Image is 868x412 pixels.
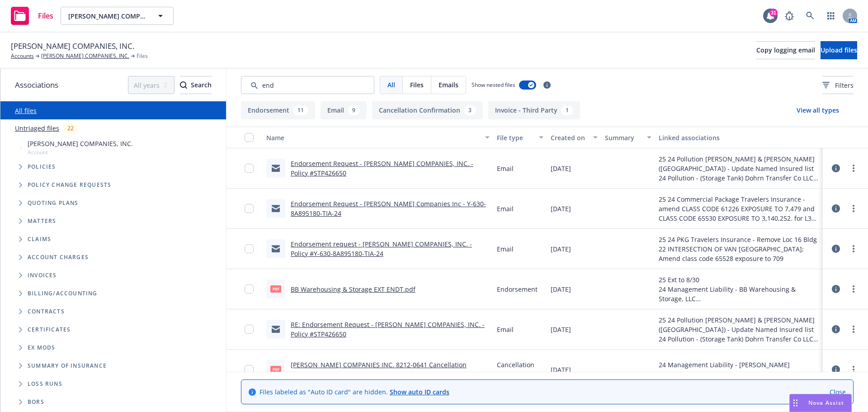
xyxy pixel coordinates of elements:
[848,163,859,174] a: more
[28,309,65,314] span: Contracts
[28,363,107,369] span: Summary of insurance
[0,137,226,284] div: Tree Example
[848,324,859,335] a: more
[551,164,571,173] span: [DATE]
[493,127,547,148] button: File type
[659,315,819,334] div: 25 24 Pollution [PERSON_NAME] & [PERSON_NAME] ([GEOGRAPHIC_DATA]) - Update Named Insured list
[180,81,187,89] svg: Search
[551,244,571,254] span: [DATE]
[259,387,449,397] span: Files labeled as "Auto ID card" are hidden.
[601,127,656,148] button: Summary
[11,52,34,60] a: Accounts
[372,101,483,119] button: Cancellation Confirmation
[241,101,315,119] button: Endorsement
[848,243,859,254] a: more
[547,127,601,148] button: Created on
[551,325,571,334] span: [DATE]
[28,345,55,350] span: Ex Mods
[28,237,51,242] span: Claims
[780,7,798,25] a: Report a Bug
[291,285,415,294] a: BB Warehousing & Storage EXT ENDT.pdf
[659,235,819,263] div: 25 24 PKG Travelers Insurance - Remove Loc 16 Bldg 22 INTERSECTION OF VAN [GEOGRAPHIC_DATA]; Amen...
[497,284,538,294] span: Endorsement
[245,244,254,253] input: Toggle Row Selected
[291,360,467,379] a: [PERSON_NAME] COMPANIES INC. 8212-0641 Cancellation Endorsement.pdf
[439,80,458,90] span: Emails
[410,80,424,90] span: Files
[28,218,56,224] span: Matters
[756,46,815,54] span: Copy logging email
[348,105,360,115] div: 9
[291,320,485,338] a: RE: Endorsement Request - [PERSON_NAME] COMPANIES, INC. - Policy #STP426650
[848,364,859,375] a: more
[822,76,854,94] button: Filters
[245,164,254,173] input: Toggle Row Selected
[263,127,493,148] button: Name
[497,360,544,379] span: Cancellation Confirmation
[822,81,854,90] span: Filters
[28,399,44,405] span: BORs
[821,41,857,59] button: Upload files
[390,388,449,396] a: Show auto ID cards
[291,240,472,258] a: Endorsement request - [PERSON_NAME] COMPANIES, INC. - Policy #Y-630-8A895180-TIA-24
[655,127,823,148] button: Linked associations
[659,275,819,284] div: 25 Ext to 8/30
[28,200,79,206] span: Quoting plans
[245,204,254,213] input: Toggle Row Selected
[28,139,133,148] span: [PERSON_NAME] COMPANIES, INC.
[497,244,514,254] span: Email
[28,291,98,296] span: Billing/Accounting
[38,12,53,19] span: Files
[497,325,514,334] span: Email
[659,154,819,173] div: 25 24 Pollution [PERSON_NAME] & [PERSON_NAME] ([GEOGRAPHIC_DATA]) - Update Named Insured list
[28,164,56,170] span: Policies
[63,123,78,133] div: 22
[245,365,254,374] input: Toggle Row Selected
[497,164,514,173] span: Email
[551,133,588,142] div: Created on
[830,387,846,397] a: Close
[28,273,57,278] span: Invoices
[497,204,514,213] span: Email
[605,133,642,142] div: Summary
[659,194,819,223] div: 25 24 Commercial Package Travelers Insurance - amend CLASS CODE 61226 EXPOSURE TO 7,479 and CLASS...
[68,11,146,21] span: [PERSON_NAME] COMPANIES, INC.
[7,3,57,28] a: Files
[782,101,854,119] button: View all types
[28,327,71,332] span: Certificates
[321,101,367,119] button: Email
[28,255,89,260] span: Account charges
[241,76,374,94] input: Search by keyword...
[61,7,174,25] button: [PERSON_NAME] COMPANIES, INC.
[789,394,852,412] button: Nova Assist
[180,76,212,94] button: SearchSearch
[659,334,819,344] div: 24 Pollution - (Storage Tank) Dohrn Transfer Co LLC
[15,123,59,133] a: Untriaged files
[848,284,859,294] a: more
[11,40,134,52] span: [PERSON_NAME] COMPANIES, INC.
[28,182,111,188] span: Policy change requests
[822,7,840,25] a: Switch app
[245,325,254,334] input: Toggle Row Selected
[0,284,226,411] div: Folder Tree Example
[28,148,133,156] span: Account
[659,360,819,379] div: 24 Management Liability - [PERSON_NAME] Companies Inc
[472,81,515,89] span: Show nested files
[821,46,857,54] span: Upload files
[245,133,254,142] input: Select all
[28,381,62,387] span: Loss Runs
[801,7,819,25] a: Search
[15,79,58,91] span: Associations
[835,81,854,90] span: Filters
[245,284,254,294] input: Toggle Row Selected
[551,365,571,374] span: [DATE]
[848,203,859,214] a: more
[551,204,571,213] span: [DATE]
[561,105,573,115] div: 1
[293,105,308,115] div: 11
[387,80,395,90] span: All
[15,106,37,115] a: All files
[488,101,580,119] button: Invoice - Third Party
[464,105,476,115] div: 3
[659,284,819,303] div: 24 Management Liability - BB Warehousing & Storage, LLC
